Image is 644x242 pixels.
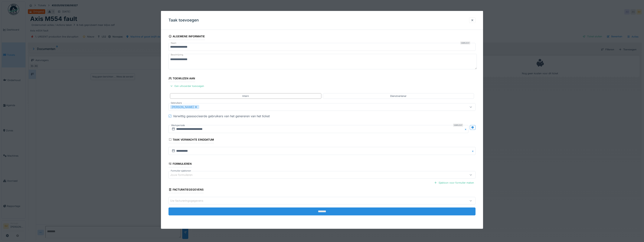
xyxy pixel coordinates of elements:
[168,137,214,143] div: Taak verwachte einddatum
[168,83,206,89] div: Een uitvoerder toevoegen
[170,52,184,57] label: Beschrijving
[170,105,199,109] div: [PERSON_NAME]
[173,114,270,118] div: Verwittig geassocieerde gebruikers van het genereren van het ticket
[464,125,468,133] button: Close
[168,34,205,40] div: Algemene informatie
[433,180,476,185] div: Sjabloon voor formulier maken
[168,187,204,193] div: Facturatiegegevens
[170,101,183,105] label: Gebruikers
[170,41,177,45] label: Naam
[170,173,198,177] div: Jouw formulieren
[471,147,476,155] button: Close
[453,124,463,127] div: Verplicht
[170,169,192,172] label: Formulier sjablonen
[170,199,209,203] div: Uw factureringsgegevens
[168,18,199,23] h3: Taak toevoegen
[460,41,470,44] div: Verplicht
[242,94,249,98] div: Intern
[390,94,407,98] div: Dienstverlener
[171,123,185,127] label: Werkperiode
[168,76,195,82] div: Toewijzen aan
[168,161,192,167] div: Formulieren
